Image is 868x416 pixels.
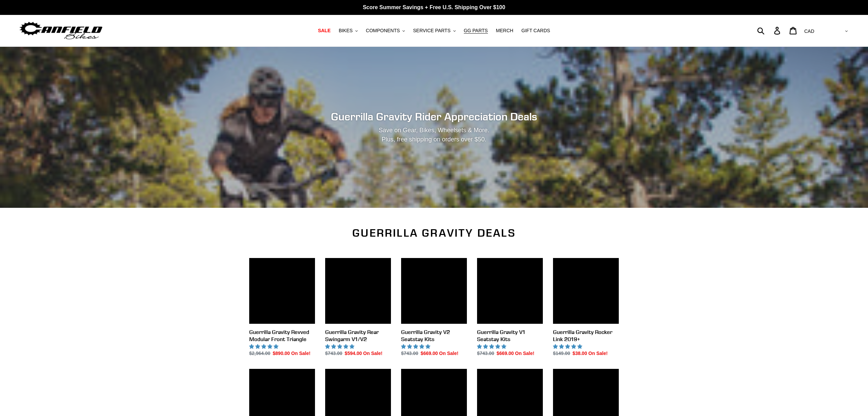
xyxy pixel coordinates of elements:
span: COMPONENTS [366,28,400,34]
span: BIKES [339,28,353,34]
h2: Guerrilla Gravity Rider Appreciation Deals [249,110,619,123]
img: Canfield Bikes [19,20,103,41]
p: Save on Gear, Bikes, Wheelsets & More. Plus, free shipping on orders over $50. [295,126,573,144]
button: COMPONENTS [362,26,408,35]
a: SALE [315,26,334,35]
button: SERVICE PARTS [410,26,459,35]
span: SALE [318,28,331,34]
h2: Guerrilla Gravity Deals [249,226,619,239]
a: GIFT CARDS [518,26,554,35]
a: MERCH [493,26,517,35]
span: GG PARTS [464,28,488,34]
span: GIFT CARDS [521,28,550,34]
a: GG PARTS [460,26,491,35]
span: SERVICE PARTS [413,28,450,34]
button: BIKES [335,26,361,35]
input: Search [761,23,778,38]
span: MERCH [496,28,513,34]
